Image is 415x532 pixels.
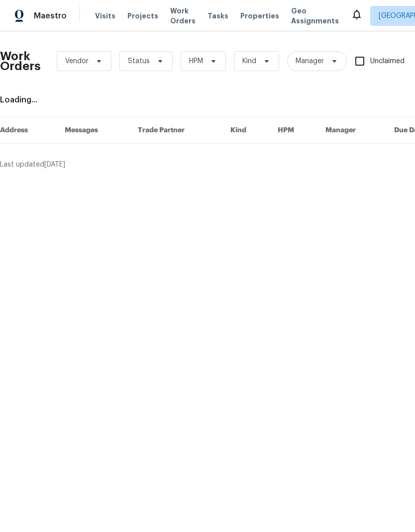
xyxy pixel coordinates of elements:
th: Kind [222,117,270,144]
span: Geo Assignments [291,6,339,26]
span: Properties [240,11,279,21]
span: Visits [95,11,115,21]
th: HPM [270,117,317,144]
th: Trade Partner [130,117,223,144]
span: Unclaimed [370,56,405,67]
span: Kind [242,56,256,66]
span: Manager [296,56,324,66]
span: Work Orders [170,6,196,26]
span: Vendor [65,56,89,66]
th: Messages [57,117,130,144]
span: Status [128,56,150,66]
span: Tasks [207,12,228,19]
span: Maestro [34,11,67,21]
th: Manager [317,117,386,144]
span: HPM [189,56,203,66]
span: [DATE] [44,161,65,168]
span: Projects [127,11,158,21]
